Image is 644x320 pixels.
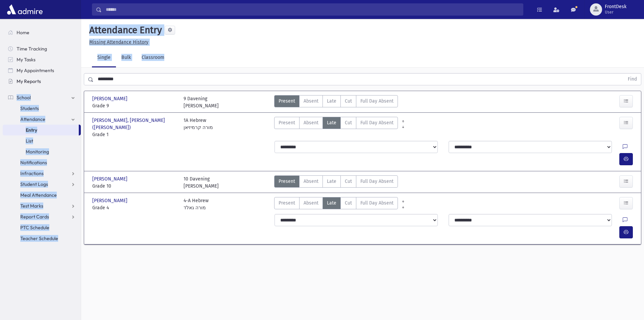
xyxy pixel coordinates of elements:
span: Infractions [20,170,44,176]
a: Home [3,27,81,38]
span: Monitoring [26,149,49,155]
span: [PERSON_NAME] [92,197,129,204]
span: Late [327,98,336,105]
span: [PERSON_NAME] [92,95,129,102]
a: Missing Attendance History [87,39,148,45]
input: Search [102,3,523,16]
span: Late [327,178,336,185]
span: School [17,94,31,101]
div: AttTypes [274,117,398,138]
span: Full Day Absent [360,119,393,126]
div: 4-A Hebrew מורה גאלד [184,197,209,211]
a: Attendance [3,114,81,125]
a: My Appointments [3,65,81,76]
a: Classroom [136,48,170,67]
span: Absent [304,119,318,126]
span: Students [20,105,39,111]
div: AttTypes [274,175,398,190]
span: Cut [345,98,352,105]
span: Grade 1 [92,131,177,138]
a: Meal Attendance [3,190,81,200]
span: Grade 9 [92,102,177,109]
img: AdmirePro [5,3,44,16]
span: [PERSON_NAME], [PERSON_NAME] ([PERSON_NAME]) [92,117,177,131]
a: Monitoring [3,146,81,157]
span: Student Logs [20,181,48,187]
span: Present [279,98,295,105]
span: Time Tracking [17,46,47,52]
div: AttTypes [274,197,398,211]
span: Absent [304,98,318,105]
span: Attendance [20,116,45,122]
button: Find [624,73,641,85]
span: Report Cards [20,214,49,220]
div: AttTypes [274,95,398,109]
div: 1A Hebrew מורה קרמיזיאן [184,117,213,138]
span: List [26,138,33,144]
span: Home [17,29,29,36]
span: Full Day Absent [360,98,393,105]
span: My Appointments [17,67,54,73]
span: Grade 10 [92,183,177,190]
a: Students [3,103,81,114]
span: My Reports [17,78,41,84]
a: Entry [3,125,79,135]
span: Present [279,199,295,207]
div: 10 Davening [PERSON_NAME] [184,175,219,190]
span: Grade 4 [92,204,177,211]
span: User [605,9,626,15]
span: FrontDesk [605,4,626,9]
a: Bulk [116,48,136,67]
a: Report Cards [3,211,81,222]
span: Absent [304,178,318,185]
span: Cut [345,119,352,126]
a: Student Logs [3,179,81,190]
span: Cut [345,178,352,185]
span: Late [327,119,336,126]
span: My Tasks [17,57,35,63]
a: School [3,92,81,103]
span: Present [279,178,295,185]
span: Late [327,199,336,207]
span: Present [279,119,295,126]
a: List [3,135,81,146]
span: Full Day Absent [360,178,393,185]
span: Cut [345,199,352,207]
a: Teacher Schedule [3,233,81,244]
span: Notifications [20,159,47,166]
span: Absent [304,199,318,207]
div: 9 Davening [PERSON_NAME] [184,95,219,109]
span: Meal Attendance [20,192,57,198]
a: Test Marks [3,200,81,211]
a: Notifications [3,157,81,168]
a: Single [92,48,116,67]
span: Full Day Absent [360,199,393,207]
h5: Attendance Entry [87,24,162,36]
a: My Tasks [3,54,81,65]
span: Entry [26,127,37,133]
a: PTC Schedule [3,222,81,233]
a: Infractions [3,168,81,179]
u: Missing Attendance History [89,39,148,45]
a: Time Tracking [3,43,81,54]
span: Test Marks [20,203,43,209]
span: PTC Schedule [20,225,49,231]
span: [PERSON_NAME] [92,175,129,183]
a: My Reports [3,76,81,87]
span: Teacher Schedule [20,235,58,241]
